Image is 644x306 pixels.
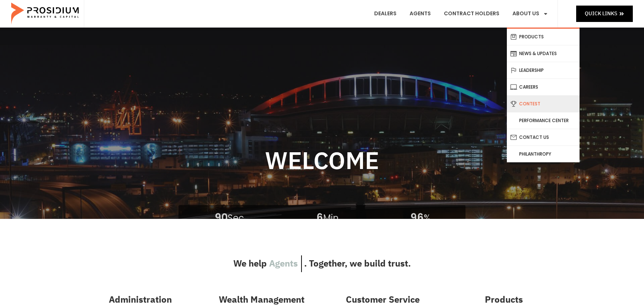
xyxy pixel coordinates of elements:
[304,255,411,272] span: . Together, we build trust.
[585,9,617,18] span: Quick Links
[507,45,580,62] a: News & Updates
[576,6,633,22] a: Quick Links
[507,29,580,45] a: Products
[233,255,267,272] span: We help
[507,79,580,95] a: Careers
[507,62,580,79] a: Leadership
[507,112,580,129] a: Performance Center
[507,129,580,146] a: Contact Us
[507,146,580,162] a: Philanthropy
[507,28,580,162] ul: About Us
[507,96,580,112] a: Contest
